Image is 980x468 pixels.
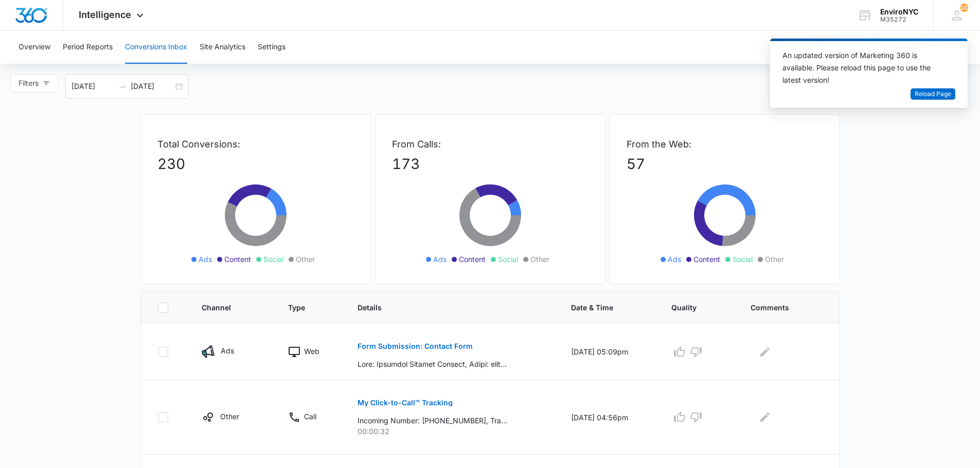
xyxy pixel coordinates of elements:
p: 230 [157,153,354,175]
button: Period Reports [63,31,113,64]
button: Reload Page [911,88,955,100]
p: From Calls: [392,137,589,151]
p: Web [304,346,319,357]
span: Quality [671,302,711,313]
p: From the Web: [627,137,823,151]
span: Content [693,254,720,265]
input: Start date [72,81,114,92]
span: Reload Page [915,89,951,99]
div: account id [880,16,918,23]
td: [DATE] 05:09pm [559,324,659,380]
button: Form Submission: Contact Form [358,334,473,359]
span: Social [263,254,283,265]
p: Other [220,411,239,422]
span: Type [288,302,318,313]
div: account name [880,8,918,16]
button: Site Analytics [200,31,245,64]
p: Total Conversions: [157,137,354,151]
td: [DATE] 04:56pm [559,380,659,455]
button: Edit Comments [757,344,773,360]
input: End date [131,81,173,92]
span: Social [498,254,518,265]
span: Other [530,254,549,265]
button: Edit Comments [757,409,773,425]
button: Settings [258,31,286,64]
button: Conversions Inbox [125,31,187,64]
p: Ads [221,345,234,356]
p: Incoming Number: [PHONE_NUMBER], Tracking Number: [PHONE_NUMBER], Ring To: [PHONE_NUMBER], Caller... [358,415,507,426]
span: Channel [202,302,248,313]
span: Ads [199,254,212,265]
p: Lore: Ipsumdol Sitamet Consect, Adipi: elitseddoeiusmo84@tempo.inc, Utlab: 5529295320, Etdo mag a... [358,359,507,369]
span: 103 [960,4,968,12]
span: Content [224,254,251,265]
span: Details [358,302,531,313]
span: Content [459,254,486,265]
span: Social [733,254,753,265]
span: Ads [433,254,447,265]
span: Intelligence [79,9,131,20]
button: My Click-to-Call™ Tracking [358,390,453,415]
span: Other [765,254,784,265]
span: swap-right [118,82,127,90]
p: Form Submission: Contact Form [358,343,473,350]
p: Call [304,411,316,422]
span: Filters [19,78,39,89]
button: Filters [10,74,58,92]
p: 57 [627,153,823,175]
p: 173 [392,153,589,175]
span: Other [296,254,315,265]
span: Date & Time [571,302,632,313]
span: Ads [668,254,681,265]
span: to [118,82,127,90]
div: notifications count [960,4,968,12]
span: Comments [751,302,808,313]
button: Overview [19,31,50,64]
p: 00:00:32 [358,426,546,437]
div: An updated version of Marketing 360 is available. Please reload this page to use the latest version! [782,49,943,86]
p: My Click-to-Call™ Tracking [358,399,453,406]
